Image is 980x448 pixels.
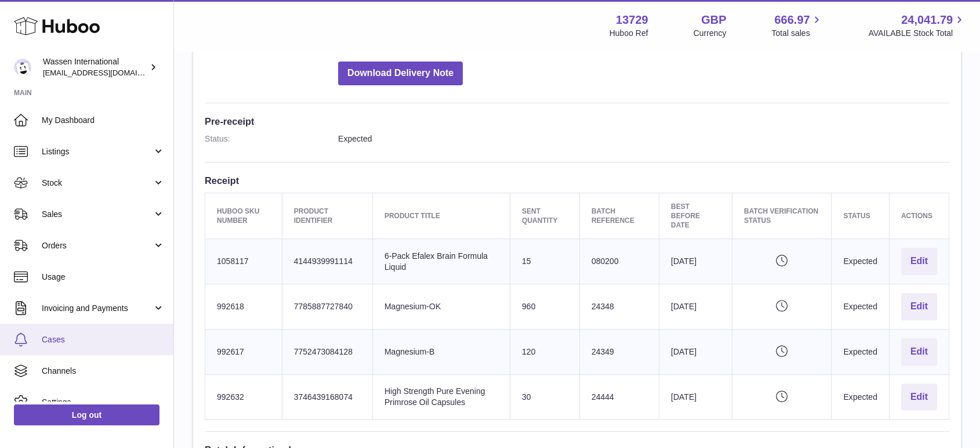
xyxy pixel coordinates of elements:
div: Huboo Ref [609,28,648,39]
h3: Pre-receipt [205,115,949,128]
button: Edit [901,293,937,320]
a: 24,041.79 AVAILABLE Stock Total [868,12,966,39]
td: 960 [510,284,579,330]
span: Listings [42,146,153,157]
td: 992632 [205,374,282,420]
th: Product Identifier [282,193,372,239]
th: Best Before Date [659,193,732,239]
td: [DATE] [659,284,732,330]
td: 992617 [205,329,282,374]
span: 24,041.79 [901,12,953,28]
td: 6-Pack Efalex Brain Formula Liquid [372,239,510,284]
td: Magnesium-B [372,329,510,374]
strong: 13729 [616,12,648,28]
button: Edit [901,248,937,275]
td: 30 [510,374,579,420]
button: Edit [901,384,937,411]
td: 24349 [579,329,659,374]
td: [DATE] [659,239,732,284]
th: Sent Quantity [510,193,579,239]
td: Expected [832,284,889,330]
td: Expected [832,329,889,374]
span: 666.97 [774,12,810,28]
span: Settings [42,397,165,408]
a: Log out [14,404,159,425]
td: 7752473084128 [282,329,372,374]
td: Magnesium-OK [372,284,510,330]
strong: GBP [701,12,726,28]
td: 4144939991114 [282,239,372,284]
td: 24444 [579,374,659,420]
div: Currency [694,28,727,39]
span: Total sales [771,28,823,39]
button: Edit [901,338,937,366]
span: Sales [42,209,153,220]
td: Expected [832,374,889,420]
img: gemma.moses@wassen.com [14,59,31,76]
div: Wassen International [43,56,147,78]
td: Expected [832,239,889,284]
td: 7785887727840 [282,284,372,330]
span: My Dashboard [42,115,165,126]
td: 15 [510,239,579,284]
span: Orders [42,240,153,251]
th: Status [832,193,889,239]
h3: Receipt [205,174,949,187]
span: Usage [42,272,165,283]
span: Invoicing and Payments [42,303,153,314]
th: Actions [889,193,949,239]
a: 666.97 Total sales [771,12,823,39]
th: Product title [372,193,510,239]
td: 120 [510,329,579,374]
dt: Status: [205,133,338,144]
dd: Expected [338,133,949,144]
td: 080200 [579,239,659,284]
td: 3746439168074 [282,374,372,420]
td: [DATE] [659,329,732,374]
span: [EMAIL_ADDRESS][DOMAIN_NAME] [43,68,170,77]
td: 24348 [579,284,659,330]
td: 1058117 [205,239,282,284]
th: Batch Reference [579,193,659,239]
span: Cases [42,334,165,345]
td: 992618 [205,284,282,330]
button: Download Delivery Note [338,62,463,85]
td: High Strength Pure Evening Primrose Oil Capsules [372,374,510,420]
th: Huboo SKU Number [205,193,282,239]
th: Batch Verification Status [732,193,831,239]
span: Channels [42,366,165,377]
span: AVAILABLE Stock Total [868,28,966,39]
span: Stock [42,178,153,189]
td: [DATE] [659,374,732,420]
